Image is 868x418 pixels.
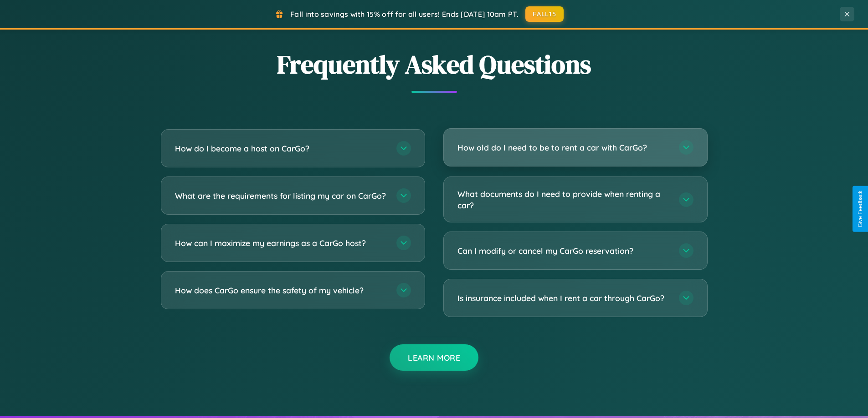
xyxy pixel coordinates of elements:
h2: Frequently Asked Questions [161,47,708,82]
span: Fall into savings with 15% off for all users! Ends [DATE] 10am PT. [290,10,519,19]
button: FALL15 [525,6,564,22]
h3: Can I modify or cancel my CarGo reservation? [457,245,670,257]
h3: What documents do I need to provide when renting a car? [457,188,670,211]
h3: Is insurance included when I rent a car through CarGo? [457,292,670,304]
h3: What are the requirements for listing my car on CarGo? [175,190,387,201]
div: Give Feedback [857,191,863,227]
button: Learn More [390,344,478,371]
h3: How do I become a host on CarGo? [175,143,387,154]
h3: How does CarGo ensure the safety of my vehicle? [175,285,387,296]
h3: How old do I need to be to rent a car with CarGo? [457,142,670,153]
h3: How can I maximize my earnings as a CarGo host? [175,237,387,249]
